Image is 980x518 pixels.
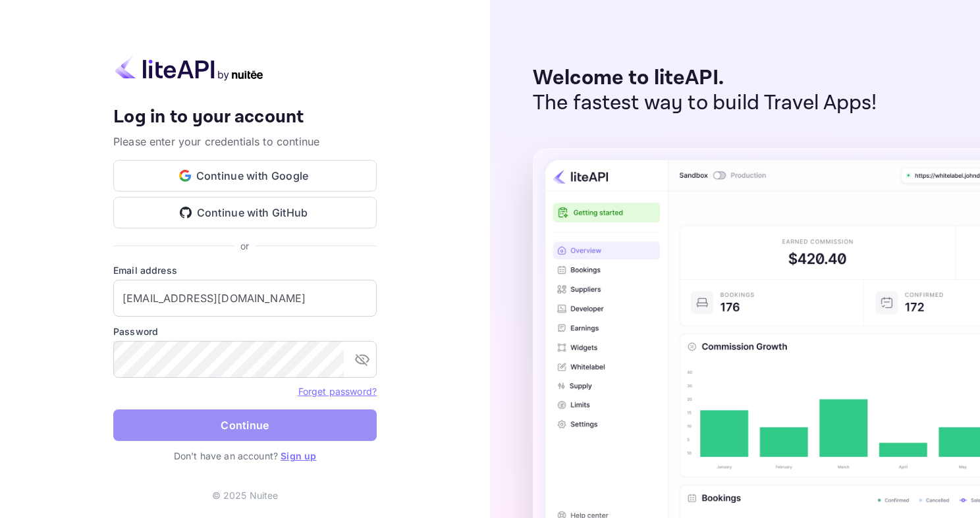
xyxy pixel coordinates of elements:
button: Continue with GitHub [113,197,377,228]
p: Please enter your credentials to continue [113,134,377,149]
p: © 2025 Nuitee [212,488,279,502]
button: toggle password visibility [349,346,375,373]
label: Password [113,324,377,338]
label: Email address [113,263,377,277]
a: Forget password? [298,386,377,397]
input: Enter your email address [113,280,377,317]
a: Forget password? [298,384,377,398]
h4: Log in to your account [113,106,377,129]
a: Sign up [281,450,316,461]
p: Don't have an account? [113,449,377,463]
p: The fastest way to build Travel Apps! [533,91,877,116]
button: Continue with Google [113,160,377,192]
p: or [240,239,249,253]
button: Continue [113,409,377,441]
p: Welcome to liteAPI. [533,66,877,91]
img: liteapi [113,55,265,81]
